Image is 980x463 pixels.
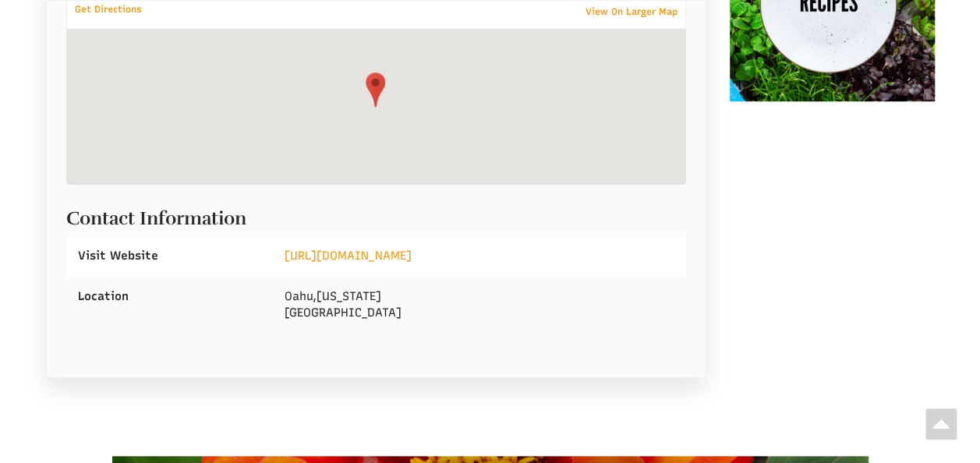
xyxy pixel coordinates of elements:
[285,249,412,263] a: [URL][DOMAIN_NAME]
[273,277,686,334] div: , [GEOGRAPHIC_DATA]
[66,200,687,228] h2: Contact Information
[66,277,273,316] div: Location
[285,289,313,303] span: Oahu
[66,236,273,276] div: Visit Website
[578,1,685,23] a: View On Larger Map
[317,289,381,303] span: [US_STATE]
